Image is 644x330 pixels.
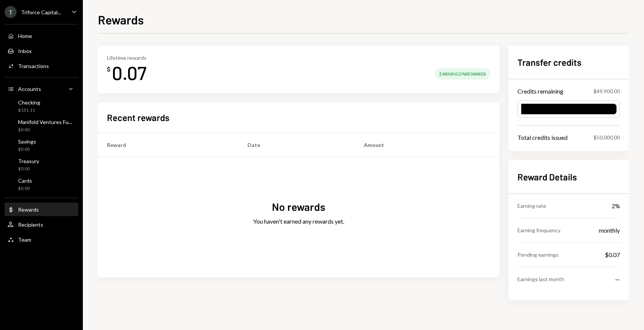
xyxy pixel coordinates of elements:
div: $131.11 [18,107,40,114]
div: $49,900.00 [594,87,620,95]
div: 0.07 [112,61,147,85]
h2: Transfer credits [517,56,620,68]
h2: Recent rewards [107,111,169,124]
div: Cards [18,177,32,184]
div: $ [107,65,110,73]
div: Savings [18,138,36,145]
a: Home [5,29,78,42]
div: Transactions [18,63,49,69]
div: Treasury [18,158,39,164]
div: Home [18,33,32,39]
h2: Reward Details [517,171,620,183]
a: Checking$131.11 [5,97,78,115]
a: Cards$0.00 [5,175,78,193]
a: Savings$0.00 [5,136,78,154]
div: You haven't earned any rewards yet. [253,217,344,226]
a: Rewards [5,203,78,216]
div: Rewards [18,206,39,213]
div: monthly [599,226,620,235]
div: $0.00 [18,146,36,153]
h1: Rewards [98,12,144,27]
div: $0.00 [18,185,32,192]
th: Date [238,133,355,157]
div: 2% [612,201,620,210]
div: Total credits issued [517,133,568,142]
div: Credits remaining [517,87,563,96]
a: Team [5,233,78,246]
div: Earning frequency [517,226,560,234]
div: No rewards [272,200,325,214]
a: Recipients [5,218,78,231]
div: Manifold Ventures Fu... [18,119,72,125]
div: Lifetime rewards [107,54,147,61]
a: Accounts [5,82,78,95]
div: Earning rate [517,202,546,210]
a: Manifold Ventures Fu...$0.00 [5,117,78,135]
div: $0.00 [18,166,39,172]
div: Recipients [18,221,43,228]
a: Inbox [5,44,78,58]
div: Earnings last month [517,275,564,283]
div: — [615,275,620,284]
div: $0.00 [18,127,72,133]
div: $50,000.00 [594,133,620,141]
div: T [5,6,17,18]
a: Transactions [5,59,78,73]
div: Team [18,236,31,243]
div: Accounts [18,86,41,92]
div: Pending earnings [517,251,559,259]
div: Checking [18,99,40,106]
div: Inbox [18,48,32,54]
th: Reward [98,133,238,157]
th: Amount [355,133,499,157]
div: $0.07 [605,250,620,259]
div: Triforce Capital... [21,9,61,15]
div: Earning 2% Rewards [435,68,490,80]
a: Treasury$0.00 [5,156,78,174]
